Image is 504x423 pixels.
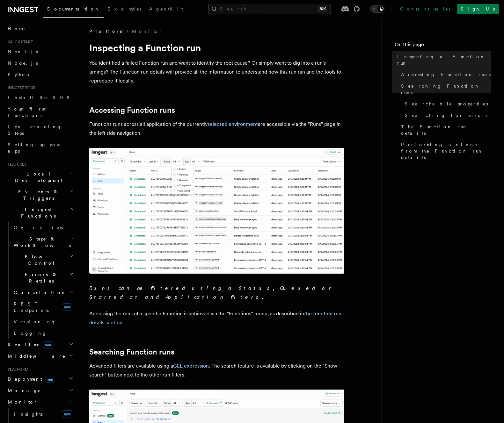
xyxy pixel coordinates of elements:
span: Searching Function runs [401,83,491,96]
span: AgentKit [149,6,183,11]
p: You identified a failed Function run and want to identify the root cause? Or simply want to dig i... [89,59,344,85]
span: Documentation [47,6,100,11]
span: Leveraging Steps [8,124,62,136]
span: Python [8,72,31,77]
p: Accessing the runs of a specific Function is achieved via the "Functions" menu, as described in . [89,309,344,327]
button: Monitor [5,396,75,408]
span: new [45,376,55,383]
button: Middleware [5,350,75,362]
span: new [62,410,72,418]
a: Searching Function runs [398,80,491,98]
button: Inngest Functions [5,204,75,222]
button: Manage [5,385,75,396]
a: REST Endpointsnew [11,298,75,316]
a: Searching for errors [402,110,491,121]
a: Insightsnew [11,408,75,420]
span: Node.js [8,61,38,66]
span: Inngest tour [5,85,36,90]
button: Deploymentnew [5,373,75,385]
span: Your first Functions [8,106,46,118]
span: Events & Triggers [5,189,69,201]
img: The "Handle failed payments" Function runs list features a run in a failing state. [89,148,344,274]
span: Install the SDK [8,95,74,100]
span: Monitor [5,399,38,405]
button: Toggle dark mode [370,5,385,13]
button: Cancellation [11,287,75,298]
em: Runs can be filtered using a Status, Queued or Started at and Application filters. [89,285,334,300]
a: selected environment [208,121,258,127]
a: Logging [11,327,75,339]
span: Overview [14,225,79,230]
span: Errors & Retries [11,271,69,284]
p: Advanced filters are available using a . The search feature is available by clicking on the "Show... [89,362,344,379]
a: Examples [104,2,145,17]
a: Install the SDK [5,92,75,103]
span: Searchable properties [405,101,488,107]
span: Performing actions from the Function run details [401,141,491,161]
a: the function run details section [89,311,341,326]
span: Deployment [5,376,55,382]
a: Accessing Function runs [398,69,491,80]
a: Home [5,23,75,34]
span: Examples [107,6,142,11]
kbd: ⌘K [318,6,327,12]
span: The Function run details [401,124,491,136]
span: Manage [5,387,41,394]
span: Inspecting a Function run [397,54,491,66]
a: Searchable properties [402,98,491,110]
span: Logging [14,331,47,336]
h1: Inspecting a Function run [89,42,344,54]
a: Inspecting a Function run [395,51,491,69]
a: Monitor [132,28,162,34]
a: The Function run details [398,121,491,139]
button: Flow Control [11,251,75,269]
a: Your first Functions [5,103,75,121]
span: Quick start [5,39,33,45]
button: Events & Triggers [5,186,75,204]
a: Performing actions from the Function run details [398,139,491,163]
a: Leveraging Steps [5,121,75,139]
a: Contact sales [396,4,454,14]
span: Features [5,162,26,167]
span: REST Endpoints [14,301,49,313]
span: new [62,303,72,311]
span: new [43,341,53,348]
button: Realtimenew [5,339,75,350]
span: Setting up your app [8,142,62,154]
span: Searching for errors [405,112,487,118]
span: Flow Control [11,254,69,266]
a: Next.js [5,46,75,57]
span: Accessing Function runs [401,71,491,78]
span: Next.js [8,49,38,54]
a: Versioning [11,316,75,327]
a: Searching Function runs [89,348,174,356]
a: Node.js [5,57,75,69]
p: Functions runs across all application of the currently are accessible via the "Runs" page in the ... [89,120,344,138]
button: Steps & Workflows [11,233,75,251]
a: Setting up your app [5,139,75,157]
span: Versioning [14,319,56,324]
a: Documentation [43,2,104,18]
span: Inngest Functions [5,206,69,219]
span: Steps & Workflows [11,236,71,248]
a: AgentKit [145,2,187,17]
span: Realtime [5,341,53,348]
span: Insights [14,412,43,417]
a: Python [5,69,75,80]
span: Cancellation [11,289,66,296]
a: Sign Up [457,4,499,14]
a: Accessing Function runs [89,106,175,115]
a: Overview [11,222,75,233]
span: Local Development [5,171,69,183]
span: Platform [89,28,123,34]
span: Home [8,25,26,32]
a: CEL expression [173,363,209,369]
div: Inngest Functions [5,222,75,339]
span: Platform [5,367,29,372]
button: Local Development [5,168,75,186]
button: Errors & Retries [11,269,75,287]
span: Middleware [5,353,66,359]
button: Search...⌘K [208,4,331,14]
h4: On this page [395,41,491,51]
